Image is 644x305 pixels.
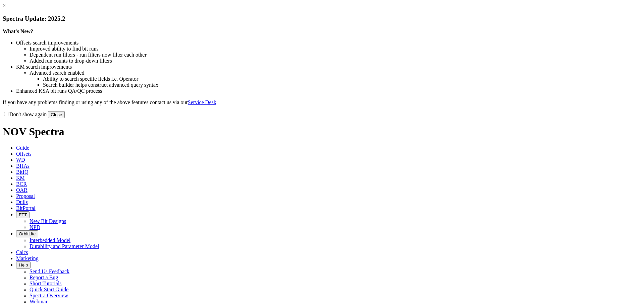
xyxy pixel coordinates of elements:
[19,262,28,268] span: Help
[30,275,58,280] a: Report a Bug
[30,269,69,274] a: Send Us Feedback
[3,126,641,138] h1: NOV Spectra
[30,237,70,243] a: Interbedded Model
[30,224,40,230] a: NPD
[30,46,641,52] li: Improved ability to find bit runs
[16,151,32,157] span: Offsets
[43,76,641,82] li: Ability to search specific fields i.e. Operator
[3,15,641,22] h3: Spectra Update: 2025.2
[3,99,641,105] p: If you have any problems finding or using any of the above features contact us via our
[16,187,28,193] span: OAR
[30,218,66,224] a: New Bit Designs
[16,169,28,175] span: BitIQ
[30,70,641,76] li: Advanced search enabled
[30,243,99,249] a: Durability and Parameter Model
[19,212,27,217] span: FTT
[3,3,6,8] a: ×
[188,99,216,105] a: Service Desk
[16,181,27,187] span: BCR
[16,145,29,151] span: Guide
[16,157,25,163] span: WD
[30,52,641,58] li: Dependent run filters - run filters now filter each other
[16,193,35,199] span: Proposal
[43,82,641,88] li: Search builder helps construct advanced query syntax
[16,40,641,46] li: Offsets search improvements
[30,299,48,304] a: Webinar
[3,111,47,117] label: Don't show again
[16,175,25,181] span: KM
[30,293,68,298] a: Spectra Overview
[3,28,33,34] strong: What's New?
[16,199,28,205] span: Dulls
[16,64,641,70] li: KM search improvements
[16,249,28,255] span: Calcs
[4,112,8,116] input: Don't show again
[30,281,62,286] a: Short Tutorials
[30,58,641,64] li: Added run counts to drop-down filters
[16,88,641,94] li: Enhanced KSA bit runs QA/QC process
[16,255,39,261] span: Marketing
[48,111,65,118] button: Close
[30,287,68,292] a: Quick Start Guide
[19,231,36,236] span: OrbitLite
[16,205,36,211] span: BitPortal
[16,163,30,169] span: BHAs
